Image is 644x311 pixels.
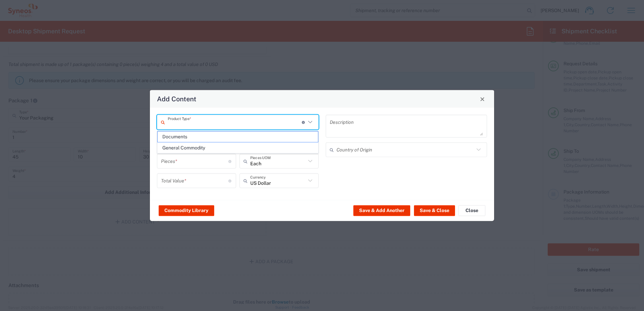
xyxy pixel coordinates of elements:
span: General Commodity [158,143,318,153]
h4: Add Content [157,94,196,104]
span: Documents [158,132,318,142]
button: Commodity Library [159,205,214,216]
button: Close [458,205,485,216]
button: Save & Add Another [353,205,410,216]
button: Save & Close [414,205,455,216]
button: Close [478,94,487,104]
